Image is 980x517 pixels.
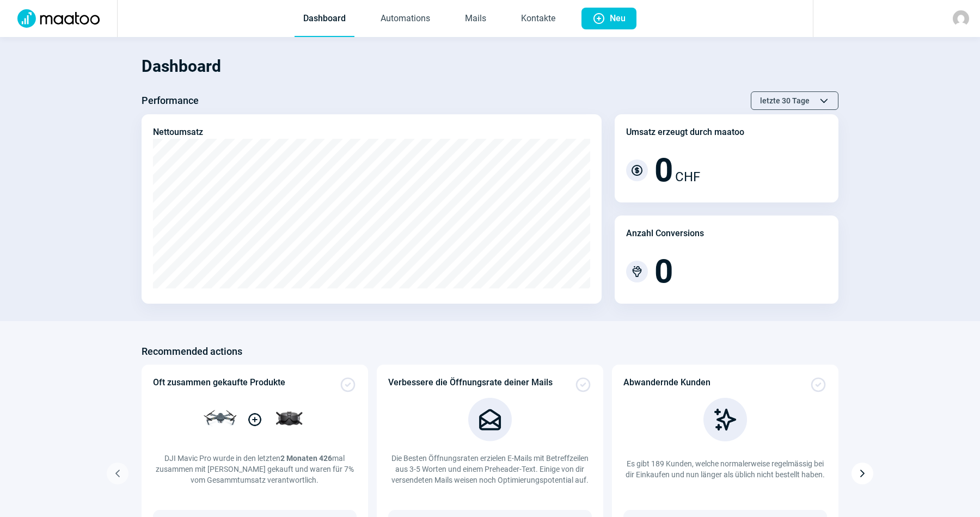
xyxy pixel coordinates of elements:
span: letzte 30 Tage [760,92,810,109]
div: Oft zusammen gekaufte Produkte [153,376,357,389]
span: 0 [654,255,673,288]
div: DJI Mavic Pro wurde in den letzten mal zusammen mit [PERSON_NAME] gekauft und waren für 7% vom Ge... [153,453,357,485]
div: Die Besten Öffnungsraten erzielen E-Mails mit Betreffzeilen aus 3-5 Worten und einem Preheader-Te... [388,453,592,485]
button: Next Page [852,463,873,484]
span: 0 [654,154,673,187]
img: Logo [11,9,106,28]
div: Anzahl Conversions [626,227,704,240]
img: image [468,398,511,441]
div: Nettoumsatz [153,126,203,139]
div: Verbessere die Öffnungsrate deiner Mails [388,376,592,389]
h3: Performance [142,92,199,109]
a: Automations [372,1,439,37]
a: Kontakte [512,1,564,37]
div: Umsatz erzeugt durch maatoo [626,126,744,139]
span: Neu [610,8,626,29]
span: CHF [675,167,700,187]
button: Neu [581,8,636,29]
h1: Dashboard [142,48,838,85]
img: image [198,398,311,441]
a: Mails [456,1,495,37]
img: avatar [953,10,969,27]
h3: Recommended actions [142,343,242,360]
div: Abwandernde Kunden [623,376,827,389]
img: image [703,398,747,441]
a: Dashboard [295,1,354,37]
div: Es gibt 189 Kunden, welche normalerweise regelmässig bei dir Einkaufen und nun länger als üblich ... [623,458,827,480]
b: 2 Monaten 426 [280,454,332,463]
